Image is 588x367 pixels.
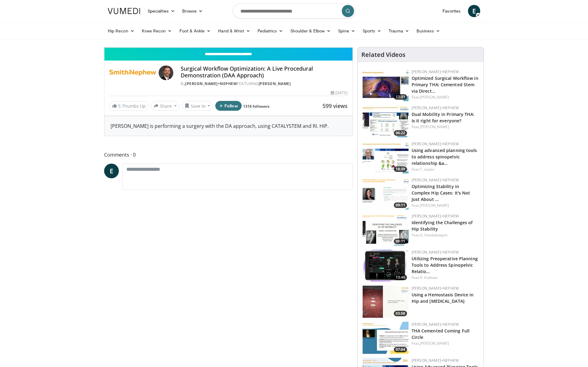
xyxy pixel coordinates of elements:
a: Sports [359,25,385,37]
a: [PERSON_NAME]+Nephew [412,322,459,327]
div: [DATE] [331,90,347,96]
img: ad2c8f66-9633-4a67-bc54-2fcca8c31686.150x105_q85_crop-smart_upscale.jpg [363,322,409,354]
a: R. Hallows [420,275,438,280]
a: 1316 followers [243,104,269,109]
a: E [468,5,480,17]
a: 07:04 [363,322,409,354]
img: 781415e3-4312-4b44-b91f-90f5dce49941.150x105_q85_crop-smart_upscale.jpg [363,141,409,173]
a: THA Cemented Coming Full Circle [412,328,469,340]
img: 2cca93f5-0e0f-48d9-bc69-7394755c39ca.png.150x105_q85_crop-smart_upscale.png [363,177,409,209]
div: Feat. [412,167,479,172]
a: [PERSON_NAME] [420,203,449,208]
div: By FEATURING [181,81,347,87]
a: [PERSON_NAME] [420,124,449,129]
a: Optimizing Stability in Complex Hip Cases: It's Not Just About … [412,183,470,202]
a: Hand & Wrist [214,25,254,37]
a: Specialties [144,5,179,17]
a: [PERSON_NAME]+Nephew [412,69,459,74]
div: Feat. [412,95,479,100]
button: Save to [182,101,213,111]
div: Feat. [412,341,479,346]
img: 9160c634-2d56-4858-af5b-dba3c2d81ed2.150x105_q85_crop-smart_upscale.jpg [363,250,409,282]
a: 13:48 [363,250,409,282]
span: 18:39 [394,166,407,172]
div: Feat. [412,232,479,238]
a: Identifying the Challenges of Hip Stability [412,220,473,232]
span: 13:48 [394,275,407,280]
a: [PERSON_NAME]+Nephew [412,358,459,363]
a: Using a Hemostasis Device in Hip and [MEDICAL_DATA] [412,292,474,304]
img: VuMedi Logo [108,8,140,14]
img: ca45bebe-5fc4-4b9b-9513-8f91197adb19.150x105_q85_crop-smart_upscale.jpg [363,105,409,137]
a: [PERSON_NAME]+Nephew [185,81,237,86]
a: Using advanced planning tools to address spinopelvic relationship &a… [412,147,477,166]
a: Business [413,25,444,37]
img: df5ab57a-2095-467a-91fc-636b3abea1f8.png.150x105_q85_crop-smart_upscale.png [363,213,409,246]
a: Knee Recon [138,25,176,37]
span: 09:11 [394,239,407,244]
a: Spine [334,25,359,37]
a: [PERSON_NAME]+Nephew [412,177,459,183]
a: 09:11 [363,213,409,246]
a: [PERSON_NAME] [258,81,291,86]
span: 599 views [322,102,348,109]
a: Optimized Surgical Workflow in Primary THA: Cemented Stem via Direct… [412,75,478,94]
a: Shoulder & Elbow [287,25,334,37]
a: Browse [179,5,207,17]
a: [PERSON_NAME] [420,95,449,100]
span: 06:22 [394,130,407,136]
span: 5 [118,103,121,109]
a: G. Haidukewych [420,232,447,238]
span: 07:04 [394,347,407,352]
button: Follow [215,101,242,111]
a: [PERSON_NAME]+Nephew [412,141,459,146]
a: Dual Mobility in Primary THA: Is it right for everyone? [412,111,475,124]
button: Share [151,101,179,111]
div: Feat. [412,275,479,280]
img: Avatar [159,65,173,80]
a: 03:58 [363,286,409,318]
a: 06:22 [363,105,409,137]
div: Feat. [412,124,479,130]
a: [PERSON_NAME] [420,341,449,346]
img: Smith+Nephew [109,65,156,80]
img: 0fcfa1b5-074a-41e4-bf3d-4df9b2562a6c.150x105_q85_crop-smart_upscale.jpg [363,69,409,101]
a: [PERSON_NAME]+Nephew [412,286,459,291]
div: [PERSON_NAME] is performing a surgery with the DA approach, using CATALYSTEM and RI. HIP. [104,116,352,136]
a: Trauma [385,25,413,37]
a: Utilizing Preoperative Planning Tools to Address Spinopelvic Relatio… [412,256,478,274]
img: 2b75991a-5091-4b50-a4d4-22c94cd9efa0.150x105_q85_crop-smart_upscale.jpg [363,286,409,318]
a: 09:11 [363,177,409,209]
a: E [104,164,119,178]
input: Search topics, interventions [233,4,355,18]
a: [PERSON_NAME]+Nephew [412,250,459,255]
div: Feat. [412,203,479,208]
a: Favorites [439,5,464,17]
span: Comments 0 [104,151,353,159]
a: [PERSON_NAME]+Nephew [412,105,459,110]
a: Foot & Ankle [176,25,215,37]
a: 18:39 [363,141,409,173]
a: [PERSON_NAME]+Nephew [412,213,459,219]
span: 03:58 [394,311,407,316]
a: Hip Recon [104,25,138,37]
video-js: Video Player [104,47,352,48]
span: 09:11 [394,202,407,208]
h4: Surgical Workflow Optimization: A Live Procedural Demonstration (DAA Approach) [181,65,347,79]
a: 13:31 [363,69,409,101]
a: T. seyler [420,167,435,172]
h4: Related Videos [361,51,405,58]
a: 5 Thumbs Up [109,101,149,111]
a: Pediatrics [254,25,287,37]
span: 13:31 [394,94,407,100]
